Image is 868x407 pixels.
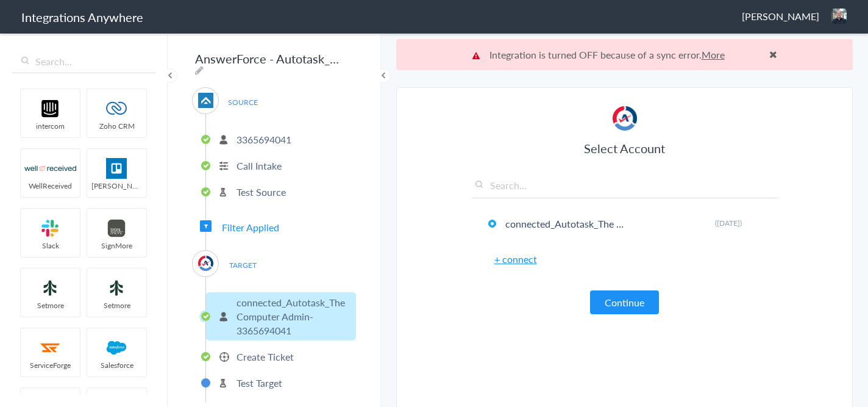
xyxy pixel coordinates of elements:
img: zoho-logo.svg [91,98,143,119]
span: Setmore [21,300,80,311]
span: intercom [21,121,80,131]
span: Zoho CRM [87,121,146,131]
p: Create Ticket [237,350,294,364]
img: setmoreNew.jpg [91,278,143,298]
img: slack-logo.svg [24,218,76,239]
span: SOURCE [219,94,266,110]
input: Search... [12,50,155,73]
p: connected_Autotask_The Computer Admin- 3365694041 [237,295,353,337]
span: TARGET [219,257,266,273]
span: WellReceived [21,181,80,191]
img: autotask.png [198,256,213,271]
img: af-app-logo.svg [198,93,213,108]
span: SignMore [87,240,146,251]
span: [PERSON_NAME] [87,181,146,191]
p: 3365694041 [237,132,291,146]
img: 51.jpeg [831,9,847,24]
span: Salesforce [87,360,146,370]
span: ServiceForge [21,360,80,370]
img: salesforce-logo.svg [91,337,143,358]
input: Search... [472,178,777,198]
p: Test Source [237,185,286,199]
img: signmore-logo.png [91,218,143,239]
p: Integration is turned OFF because of a sync error. [472,48,777,62]
p: Test Target [237,376,282,390]
span: ([DATE]) [715,218,742,228]
img: intercom-logo.svg [24,98,76,119]
button: Continue [590,290,659,314]
span: Setmore [87,300,146,311]
span: [PERSON_NAME] [742,9,819,23]
span: Slack [21,240,80,251]
img: autotask.png [613,106,637,131]
img: wr-logo.svg [24,158,76,179]
img: serviceforge-icon.png [24,337,76,358]
img: trello.png [91,158,143,179]
img: setmoreNew.jpg [24,278,76,298]
h1: Integrations Anywhere [21,9,143,26]
a: + connect [494,252,537,266]
p: Call Intake [237,159,282,173]
span: Filter Applied [222,220,279,234]
a: More [702,48,725,62]
h3: Select Account [472,140,777,157]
